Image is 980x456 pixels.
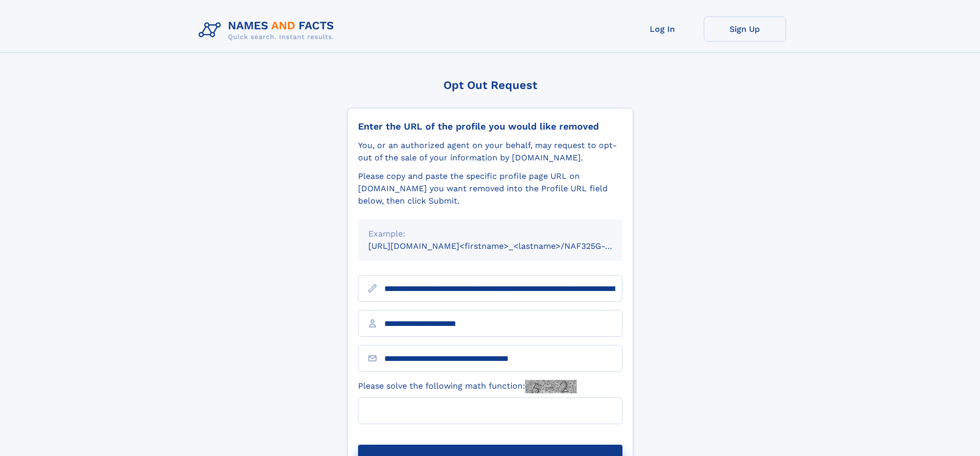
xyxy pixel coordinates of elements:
small: [URL][DOMAIN_NAME]<firstname>_<lastname>/NAF325G-xxxxxxxx [368,241,642,251]
label: Please solve the following math function: [358,380,577,393]
div: Please copy and paste the specific profile page URL on [DOMAIN_NAME] you want removed into the Pr... [358,170,622,207]
a: Log In [621,16,704,42]
div: You, or an authorized agent on your behalf, may request to opt-out of the sale of your informatio... [358,139,622,164]
img: Logo Names and Facts [194,16,343,44]
div: Opt Out Request [347,79,633,92]
div: Example: [368,228,612,240]
div: Enter the URL of the profile you would like removed [358,121,622,132]
a: Sign Up [704,16,786,42]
